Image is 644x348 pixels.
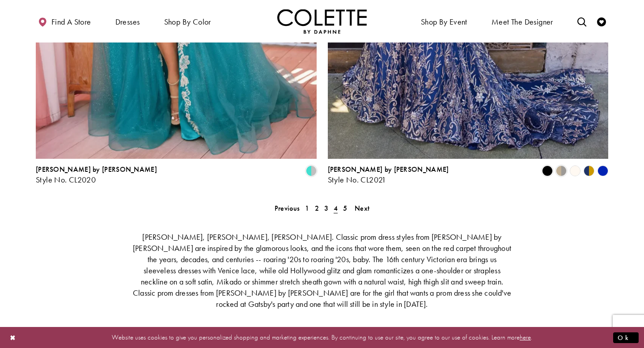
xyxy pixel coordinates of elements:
span: 5 [343,204,347,213]
span: Style No. CL2021 [328,174,386,185]
span: [PERSON_NAME] by [PERSON_NAME] [328,165,449,174]
span: Shop by color [164,17,211,26]
a: Visit Home Page [277,9,367,34]
a: Toggle search [575,9,589,34]
span: Meet the designer [491,17,553,26]
span: [PERSON_NAME] by [PERSON_NAME] [36,165,157,174]
a: 5 [340,202,350,215]
span: Shop By Event [421,17,467,26]
a: Find a store [36,9,93,34]
span: Dresses [115,17,140,26]
div: Colette by Daphne Style No. CL2020 [36,166,157,184]
a: Check Wishlist [595,9,608,34]
span: 4 [334,204,338,213]
a: 2 [312,202,322,215]
button: Close Dialog [5,330,21,345]
span: Previous [275,204,300,213]
span: Current page [331,202,340,215]
div: Colette by Daphne Style No. CL2021 [328,166,449,184]
i: Gold/Pewter [556,166,567,176]
i: Turquoise/Silver [306,166,317,176]
a: Prev Page [272,202,302,215]
i: Navy/Gold [584,166,594,176]
p: Website uses cookies to give you personalized shopping and marketing experiences. By continuing t... [64,331,580,344]
a: Meet the designer [489,9,555,34]
span: Shop by color [162,9,213,34]
img: Colette by Daphne [277,9,367,34]
span: 1 [305,204,309,213]
i: Diamond White [570,166,580,176]
a: Next Page [352,202,372,215]
i: Black [542,166,553,176]
i: Royal Blue [597,166,608,176]
a: here [520,333,531,342]
span: Next [355,204,369,213]
button: Submit Dialog [613,332,639,343]
span: [PERSON_NAME], [PERSON_NAME], [PERSON_NAME]. Classic prom dress styles from [PERSON_NAME] by [PER... [133,232,511,309]
a: 1 [302,202,312,215]
span: Dresses [113,9,142,34]
span: 3 [324,204,328,213]
span: Shop By Event [419,9,470,34]
span: 2 [315,204,319,213]
a: 3 [322,202,331,215]
span: Style No. CL2020 [36,174,96,185]
span: Find a store [51,17,91,26]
